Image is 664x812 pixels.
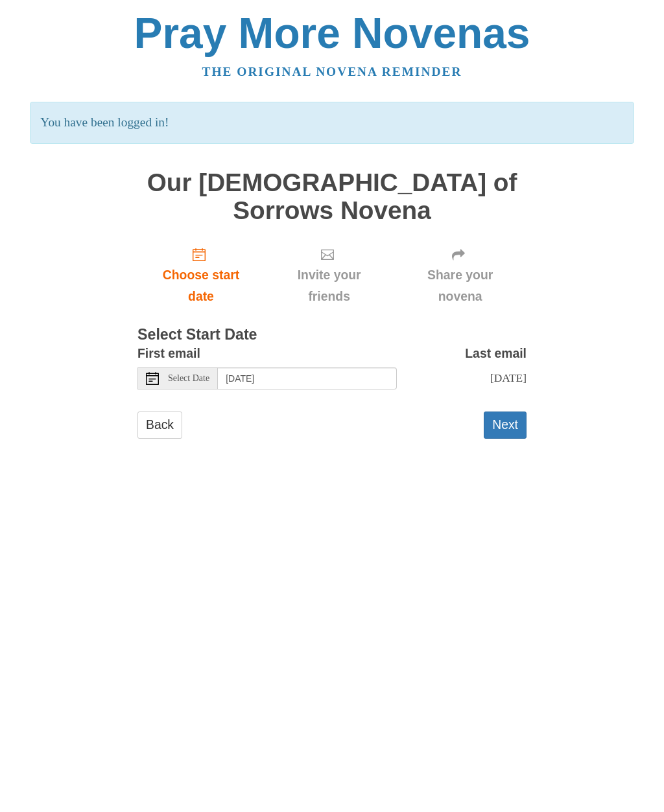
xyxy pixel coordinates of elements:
[150,264,252,307] span: Choose start date
[490,371,527,384] span: [DATE]
[465,343,527,364] label: Last email
[137,327,527,343] h3: Select Start Date
[168,374,209,383] span: Select Date
[407,264,514,307] span: Share your novena
[484,412,527,438] button: Next
[278,264,381,307] span: Invite your friends
[134,9,530,57] a: Pray More Novenas
[394,237,527,314] div: Click "Next" to confirm your start date first.
[265,237,394,314] div: Click "Next" to confirm your start date first.
[202,65,462,78] a: The original novena reminder
[137,237,265,314] a: Choose start date
[137,412,182,438] a: Back
[137,169,527,224] h1: Our [DEMOGRAPHIC_DATA] of Sorrows Novena
[137,343,200,364] label: First email
[30,102,634,144] p: You have been logged in!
